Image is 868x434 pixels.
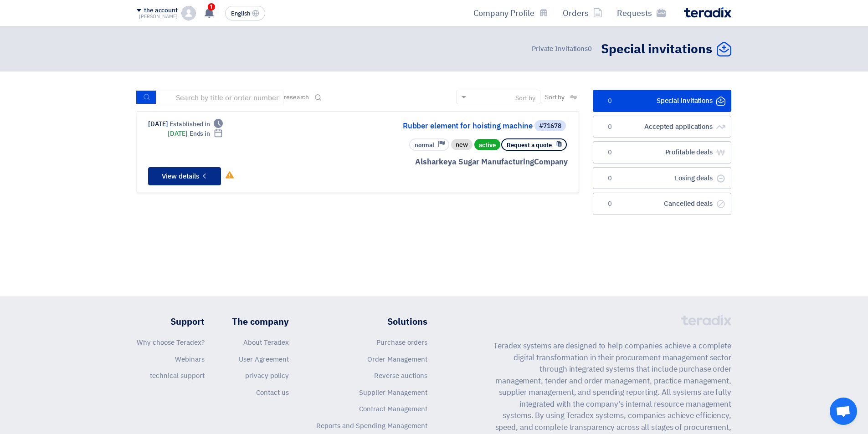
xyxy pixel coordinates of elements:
a: Webinars [175,354,205,364]
button: View details [148,167,221,185]
font: Accepted applications [644,122,713,132]
a: Supplier Management [359,388,427,398]
a: technical support [150,371,205,381]
a: Special invitations0 [593,90,731,112]
input: Search by title or order number [156,91,284,104]
a: Order Management [367,354,427,364]
font: Profitable deals [665,147,713,157]
a: Contact us [256,388,289,398]
button: English [225,6,265,20]
font: Established in [169,119,210,129]
font: English [231,9,250,18]
div: Open chat [830,398,857,425]
a: Rubber element for hoisting machine [350,122,533,130]
a: Losing deals0 [593,167,731,189]
font: 1 [210,4,212,10]
font: Alsharkeya Sugar Manufacturing [415,156,534,168]
font: Ends in [190,129,210,138]
a: Why choose Teradex? [137,337,205,347]
a: Contract Management [359,404,427,414]
a: About Teradex [243,337,289,347]
font: [DATE] [168,129,187,138]
font: #71678 [539,121,561,131]
font: Orders [563,7,589,19]
a: Profitable deals0 [593,141,731,163]
font: Support [170,315,205,328]
a: User Agreement [239,354,289,364]
font: [PERSON_NAME] [139,13,178,20]
font: 0 [588,44,592,54]
a: Orders [555,2,610,24]
font: 0 [608,200,612,207]
font: Company Profile [473,7,534,19]
font: Request a quote [507,141,552,149]
font: Cancelled deals [664,199,713,209]
font: new [456,140,468,149]
font: 0 [608,97,612,104]
img: profile_test.png [181,6,196,20]
font: active [479,140,496,149]
font: the account [144,5,178,15]
font: normal [415,141,434,149]
a: privacy policy [245,371,289,381]
img: Teradix logo [684,7,731,18]
font: Company [534,156,568,168]
font: Solutions [387,315,427,328]
font: 0 [608,149,612,156]
font: Sort by [545,92,565,102]
font: View details [162,171,199,181]
a: Accepted applications0 [593,116,731,138]
a: Cancelled deals0 [593,193,731,215]
font: Requests [617,7,652,19]
font: The company [232,315,289,328]
font: Special invitations [657,96,713,106]
font: 0 [608,123,612,130]
font: Private Invitations [532,44,588,54]
font: 0 [608,175,612,182]
a: Reverse auctions [374,371,427,381]
a: Requests [610,2,673,24]
font: Rubber element for hoisting machine [403,120,533,132]
font: Losing deals [675,173,713,183]
font: Sort by [515,93,535,103]
a: Reports and Spending Management [316,421,427,431]
font: Special invitations [601,40,712,59]
a: Purchase orders [376,337,427,347]
font: research [284,92,309,102]
font: [DATE] [148,119,168,129]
